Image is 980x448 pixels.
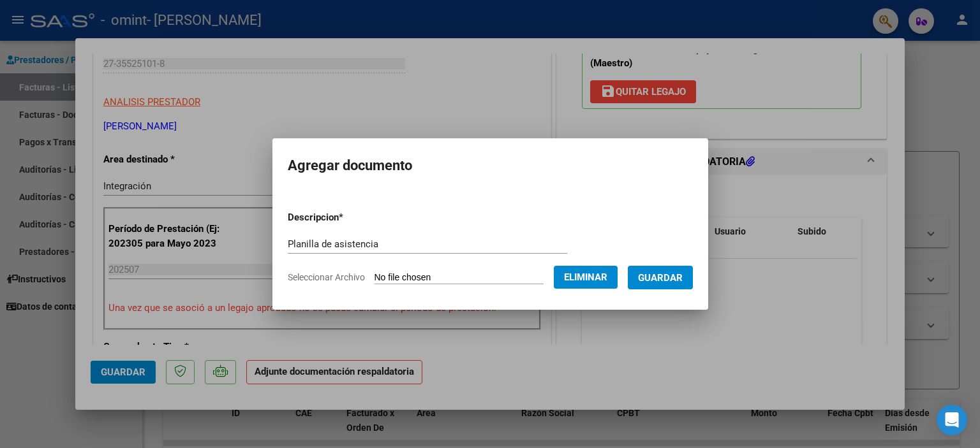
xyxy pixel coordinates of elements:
span: Seleccionar Archivo [288,272,365,282]
div: Open Intercom Messenger [937,405,967,435]
p: Descripcion [288,210,410,225]
span: Guardar [638,272,683,284]
h2: Agregar documento [288,154,693,178]
button: Eliminar [554,266,618,289]
span: Eliminar [564,271,607,283]
button: Guardar [628,266,693,289]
